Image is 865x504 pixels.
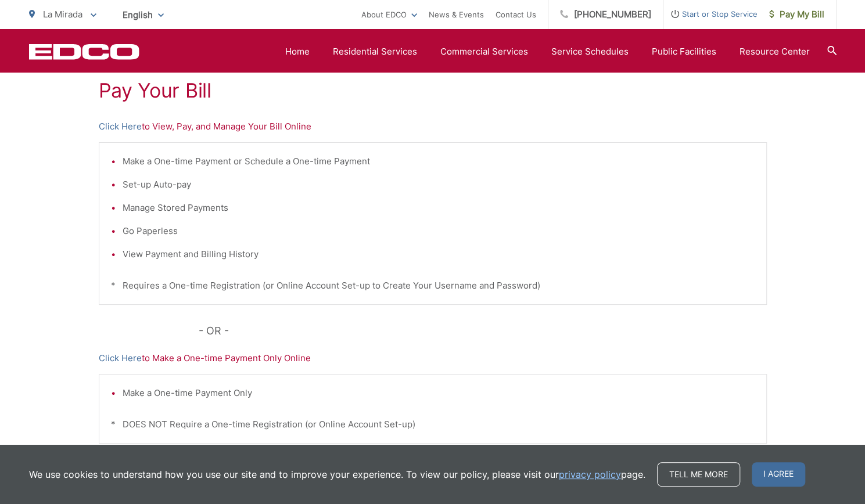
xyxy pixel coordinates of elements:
[551,45,629,59] a: Service Schedules
[99,351,767,365] p: to Make a One-time Payment Only Online
[559,467,621,481] a: privacy policy
[440,45,528,59] a: Commercial Services
[111,417,755,431] p: * DOES NOT Require a One-time Registration (or Online Account Set-up)
[199,322,767,340] p: - OR -
[99,120,767,134] p: to View, Pay, and Manage Your Bill Online
[114,5,173,25] span: English
[99,351,142,365] a: Click Here
[123,386,755,400] li: Make a One-time Payment Only
[123,178,755,192] li: Set-up Auto-pay
[111,279,755,293] p: * Requires a One-time Registration (or Online Account Set-up to Create Your Username and Password)
[29,44,139,60] a: EDCD logo. Return to the homepage.
[429,8,484,21] a: News & Events
[752,462,805,487] span: I agree
[123,247,755,261] li: View Payment and Billing History
[43,9,82,20] span: La Mirada
[361,8,417,21] a: About EDCO
[652,45,716,59] a: Public Facilities
[29,467,645,481] p: We use cookies to understand how you use our site and to improve your experience. To view our pol...
[740,45,810,59] a: Resource Center
[657,462,740,487] a: Tell me more
[123,154,755,168] li: Make a One-time Payment or Schedule a One-time Payment
[99,120,142,134] a: Click Here
[333,45,417,59] a: Residential Services
[123,224,755,238] li: Go Paperless
[99,79,767,102] h1: Pay Your Bill
[285,45,310,59] a: Home
[123,201,755,215] li: Manage Stored Payments
[769,8,824,21] span: Pay My Bill
[496,8,536,21] a: Contact Us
